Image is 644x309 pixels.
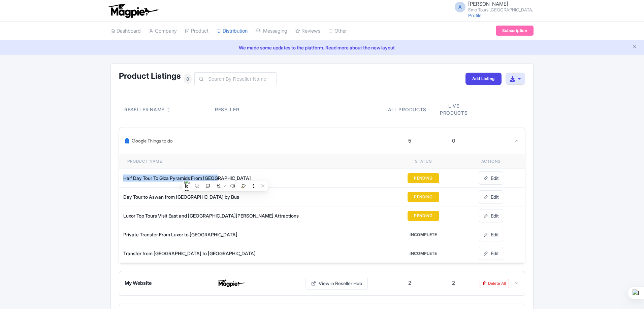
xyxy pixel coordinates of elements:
button: PENDING [408,173,439,183]
button: INCOMPLETE [403,248,444,259]
a: Dashboard [110,22,141,40]
a: A [PERSON_NAME] Emo Tours [GEOGRAPHIC_DATA] [451,1,534,12]
input: Search By Reseller Name [194,72,277,85]
span: My Website [125,279,152,287]
a: Edit [479,228,503,241]
a: Company [149,22,177,40]
img: logo-ab69f6fb50320c5b225c76a69d11143b.png [107,3,159,18]
div: Half Day Tour To Giza Pyramids From [GEOGRAPHIC_DATA] [123,175,322,182]
h1: Product Listings [119,72,181,80]
a: Distribution [217,22,248,40]
a: Subscription [496,26,534,36]
a: Profile [468,12,482,18]
button: PENDING [408,211,439,221]
div: Luxor Top Tours Visit East and [GEOGRAPHIC_DATA][PERSON_NAME] Attractions [123,212,322,219]
div: Day Tour to Aswan from [GEOGRAPHIC_DATA] by Bus [123,193,322,200]
button: PENDING [408,192,439,202]
a: Delete All [480,279,509,288]
span: 8 [184,74,192,84]
img: My Website [215,278,247,289]
a: Edit [479,209,503,222]
div: Live products [434,102,473,116]
div: 0 [452,137,455,145]
span: A [455,2,465,12]
a: Edit [479,190,503,203]
th: Product name [119,154,322,169]
a: Other [328,22,347,40]
a: Add Listing [465,73,501,85]
th: Actions [457,154,525,169]
a: We made some updates to the platform. Read more about the new layout [4,44,640,51]
a: Edit [479,171,503,185]
th: Status [390,154,457,169]
a: Edit [479,247,503,260]
a: View in Reseller Hub [305,277,368,290]
div: All products [388,106,426,113]
a: Product [185,22,208,40]
div: 5 [408,137,411,145]
div: Transfer from [GEOGRAPHIC_DATA] to [GEOGRAPHIC_DATA] [123,250,322,257]
span: [PERSON_NAME] [468,1,508,7]
img: Google Things To Do [125,133,173,149]
div: 2 [408,279,411,287]
div: 2 [452,279,455,287]
div: Private Transfer From Luxor to [GEOGRAPHIC_DATA] [123,231,322,238]
div: Reseller Name [124,106,164,113]
small: Emo Tours [GEOGRAPHIC_DATA] [468,8,534,12]
a: Messaging [256,22,287,40]
div: Reseller [215,106,297,113]
button: INCOMPLETE [403,230,444,240]
a: Reviews [295,22,320,40]
button: Close announcement [632,43,637,51]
